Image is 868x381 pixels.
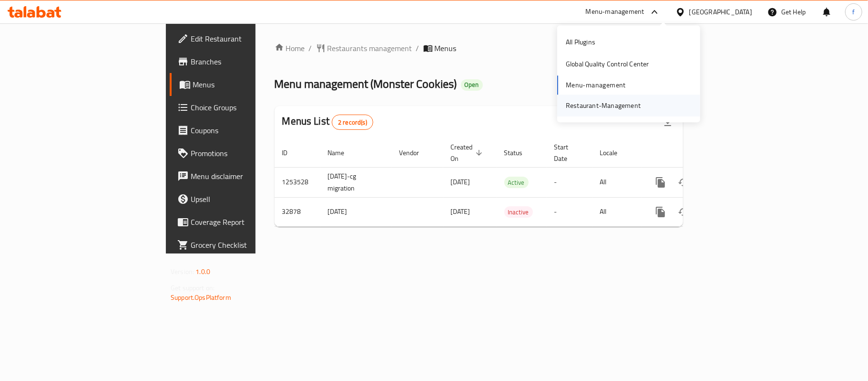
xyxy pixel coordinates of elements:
[554,141,581,164] span: Start Date
[170,142,311,165] a: Promotions
[170,96,311,119] a: Choice Groups
[170,119,311,142] a: Coupons
[416,42,419,54] li: /
[504,177,529,188] span: Active
[328,147,357,159] span: Name
[689,7,752,17] div: [GEOGRAPHIC_DATA]
[399,147,432,159] span: Vendor
[171,282,214,294] span: Get support on:
[451,141,485,164] span: Created On
[170,50,311,73] a: Branches
[451,176,470,188] span: [DATE]
[170,27,311,50] a: Edit Restaurant
[586,6,644,18] div: Menu-management
[852,7,855,17] span: f
[332,115,373,130] div: Total records count
[170,73,311,96] a: Menus
[504,207,533,218] span: Inactive
[592,167,642,197] td: All
[547,167,592,197] td: -
[566,100,641,111] div: Restaurant-Management
[275,138,748,227] table: enhanced table
[672,171,695,194] button: Change Status
[332,118,373,127] span: 2 record(s)
[282,114,373,130] h2: Menus List
[191,216,303,228] span: Coverage Report
[649,201,672,223] button: more
[316,42,412,54] a: Restaurants management
[327,42,412,54] span: Restaurants management
[451,205,470,218] span: [DATE]
[566,37,595,47] div: All Plugins
[649,171,672,194] button: more
[461,81,483,89] span: Open
[191,193,303,205] span: Upsell
[320,197,392,226] td: [DATE]
[592,197,642,226] td: All
[275,42,683,54] nav: breadcrumb
[191,33,303,44] span: Edit Restaurant
[504,147,535,159] span: Status
[191,102,303,113] span: Choice Groups
[672,201,695,223] button: Change Status
[191,239,303,251] span: Grocery Checklist
[170,188,311,211] a: Upsell
[566,59,649,70] div: Global Quality Control Center
[170,211,311,233] a: Coverage Report
[547,197,592,226] td: -
[504,177,529,188] div: Active
[171,265,194,278] span: Version:
[193,79,303,90] span: Menus
[504,206,533,218] div: Inactive
[195,265,210,278] span: 1.0.0
[191,125,303,136] span: Coupons
[170,233,311,256] a: Grocery Checklist
[170,165,311,188] a: Menu disclaimer
[435,42,457,54] span: Menus
[320,167,392,197] td: [DATE]-cg migration
[642,138,748,168] th: Actions
[275,73,457,95] span: Menu management ( Monster Cookies )
[282,147,300,159] span: ID
[600,147,630,159] span: Locale
[171,291,231,304] a: Support.OpsPlatform
[191,148,303,159] span: Promotions
[191,170,303,182] span: Menu disclaimer
[191,56,303,67] span: Branches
